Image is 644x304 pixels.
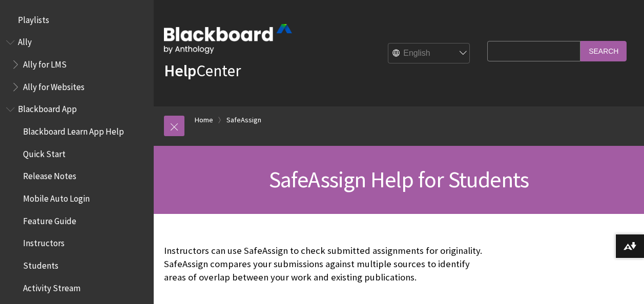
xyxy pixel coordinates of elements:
[18,101,77,115] span: Blackboard App
[23,190,90,204] span: Mobile Auto Login
[195,114,213,126] a: Home
[23,145,66,159] span: Quick Start
[164,60,241,81] a: HelpCenter
[23,235,65,249] span: Instructors
[269,165,529,193] span: SafeAssign Help for Students
[164,24,292,54] img: Blackboard by Anthology
[23,279,80,293] span: Activity Stream
[164,60,196,81] strong: Help
[23,257,58,271] span: Students
[23,212,76,226] span: Feature Guide
[18,34,32,48] span: Ally
[18,11,49,25] span: Playlists
[6,11,148,29] nav: Book outline for Playlists
[226,114,261,126] a: SafeAssign
[6,34,148,96] nav: Book outline for Anthology Ally Help
[23,56,67,70] span: Ally for LMS
[23,78,85,92] span: Ally for Websites
[164,244,482,285] p: Instructors can use SafeAssign to check submitted assignments for originality. SafeAssign compare...
[23,168,76,182] span: Release Notes
[23,123,124,137] span: Blackboard Learn App Help
[580,41,627,61] input: Search
[388,44,470,64] select: Site Language Selector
